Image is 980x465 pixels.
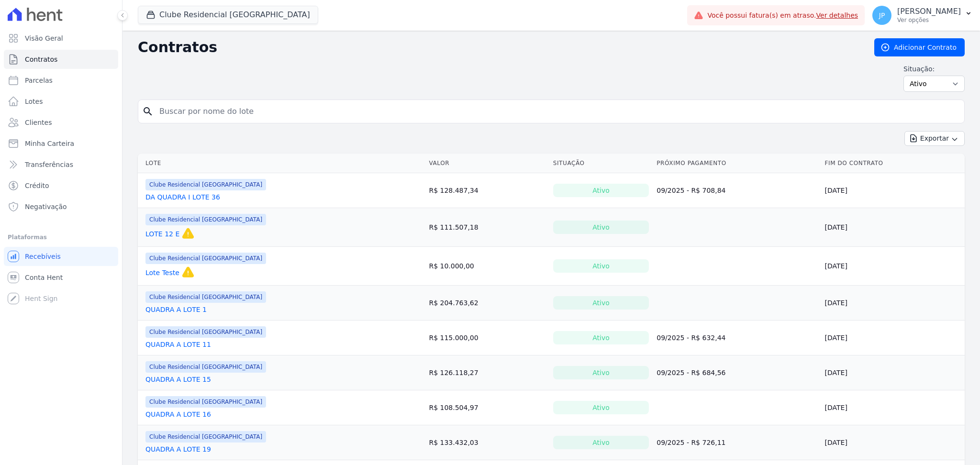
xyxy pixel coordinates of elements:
a: 09/2025 - R$ 632,44 [657,334,725,342]
th: Fim do Contrato [821,154,965,173]
p: Ver opções [897,16,961,24]
span: Clube Residencial [GEOGRAPHIC_DATA] [145,179,266,190]
a: Conta Hent [4,268,118,287]
td: [DATE] [821,173,965,208]
span: Contratos [25,55,57,64]
td: [DATE] [821,390,965,425]
a: QUADRA A LOTE 16 [145,410,211,419]
span: Você possui fatura(s) em atraso. [707,11,858,21]
span: Visão Geral [25,33,63,43]
span: Clube Residencial [GEOGRAPHIC_DATA] [145,291,266,303]
td: [DATE] [821,247,965,286]
a: DA QUADRA I LOTE 36 [145,192,220,202]
div: Ativo [553,221,649,234]
span: Conta Hent [25,273,63,282]
span: Parcelas [25,76,53,85]
a: LOTE 12 E [145,229,179,239]
a: Parcelas [4,71,118,90]
td: R$ 128.487,34 [425,173,549,208]
td: R$ 10.000,00 [425,247,549,286]
a: Negativação [4,197,118,216]
span: Clube Residencial [GEOGRAPHIC_DATA] [145,326,266,338]
th: Valor [425,154,549,173]
span: Lotes [25,97,43,106]
span: Clientes [25,118,52,127]
a: QUADRA A LOTE 11 [145,340,211,349]
span: Negativação [25,202,67,211]
span: Clube Residencial [GEOGRAPHIC_DATA] [145,214,266,225]
label: Situação: [903,64,965,74]
a: Lotes [4,92,118,111]
a: Lote Teste [145,268,179,277]
div: Plataformas [8,232,114,243]
th: Situação [549,154,653,173]
a: QUADRA A LOTE 1 [145,305,207,314]
span: Clube Residencial [GEOGRAPHIC_DATA] [145,361,266,373]
a: Clientes [4,113,118,132]
td: [DATE] [821,355,965,390]
td: R$ 115.000,00 [425,321,549,355]
button: Clube Residencial [GEOGRAPHIC_DATA] [138,6,318,24]
td: R$ 133.432,03 [425,425,549,460]
a: Visão Geral [4,29,118,48]
button: Exportar [904,131,965,146]
td: R$ 204.763,62 [425,286,549,321]
h2: Contratos [138,39,859,56]
td: R$ 111.507,18 [425,208,549,247]
span: JP [879,12,885,19]
a: 09/2025 - R$ 684,56 [657,369,725,376]
div: Ativo [553,401,649,414]
a: Crédito [4,176,118,195]
td: [DATE] [821,208,965,247]
a: QUADRA A LOTE 15 [145,375,211,384]
div: Ativo [553,436,649,449]
a: Recebíveis [4,247,118,266]
div: Ativo [553,259,649,273]
a: 09/2025 - R$ 726,11 [657,439,725,446]
span: Clube Residencial [GEOGRAPHIC_DATA] [145,253,266,264]
span: Crédito [25,181,49,190]
th: Próximo Pagamento [653,154,821,173]
a: 09/2025 - R$ 708,84 [657,187,725,194]
span: Minha Carteira [25,139,74,148]
span: Clube Residencial [GEOGRAPHIC_DATA] [145,431,266,443]
button: JP [PERSON_NAME] Ver opções [865,2,980,29]
a: Adicionar Contrato [874,38,965,56]
td: [DATE] [821,286,965,321]
div: Ativo [553,331,649,344]
td: R$ 126.118,27 [425,355,549,390]
a: Contratos [4,50,118,69]
div: Ativo [553,296,649,310]
a: Minha Carteira [4,134,118,153]
a: Transferências [4,155,118,174]
td: R$ 108.504,97 [425,390,549,425]
span: Recebíveis [25,252,61,261]
span: Clube Residencial [GEOGRAPHIC_DATA] [145,396,266,408]
a: QUADRA A LOTE 19 [145,444,211,454]
th: Lote [138,154,425,173]
div: Ativo [553,366,649,379]
input: Buscar por nome do lote [154,102,960,121]
td: [DATE] [821,321,965,355]
p: [PERSON_NAME] [897,7,961,16]
div: Ativo [553,184,649,197]
a: Ver detalhes [816,11,858,19]
span: Transferências [25,160,73,169]
td: [DATE] [821,425,965,460]
i: search [142,106,154,117]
